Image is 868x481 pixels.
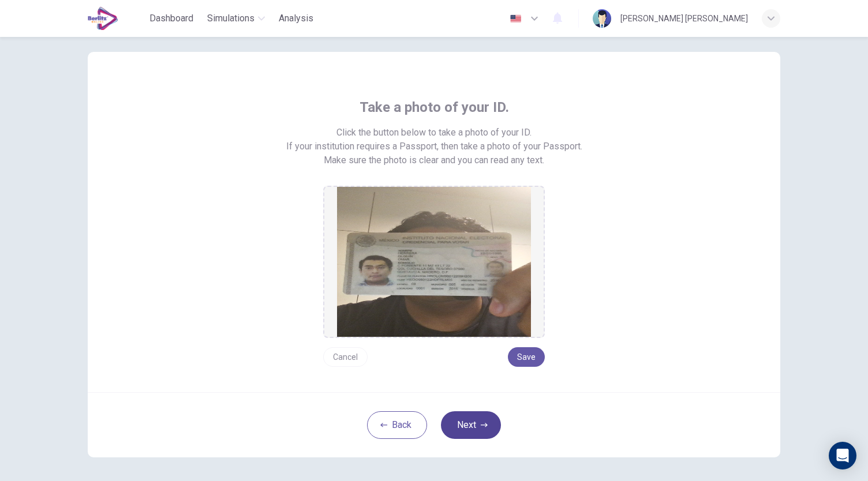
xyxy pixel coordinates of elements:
img: en [508,14,523,23]
img: Profile picture [593,9,611,28]
button: Next [441,411,501,439]
button: Cancel [323,347,368,367]
button: Analysis [274,8,318,29]
div: [PERSON_NAME] [PERSON_NAME] [620,12,748,25]
span: Click the button below to take a photo of your ID. If your institution requires a Passport, then ... [286,126,582,153]
div: Open Intercom Messenger [829,442,856,469]
button: Save [508,347,545,367]
span: Simulations [207,12,255,25]
span: Make sure the photo is clear and you can read any text. [324,153,544,167]
span: Dashboard [149,12,193,25]
img: EduSynch logo [88,7,118,30]
button: Simulations [203,8,270,29]
img: preview screemshot [337,187,531,337]
span: Take a photo of your ID. [360,98,509,117]
button: Back [367,411,427,439]
span: Analysis [279,12,313,25]
a: EduSynch logo [88,7,145,30]
button: Dashboard [145,8,198,29]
